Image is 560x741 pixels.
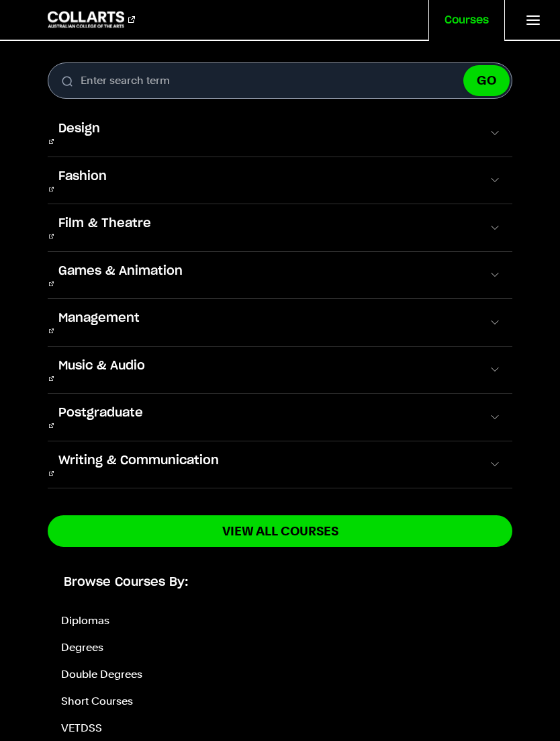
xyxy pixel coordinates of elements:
[48,394,512,441] button: Postgraduate
[48,310,150,327] span: Management
[48,120,111,138] span: Design
[48,404,154,422] span: Postgraduate
[48,168,118,193] a: Fashion
[48,299,512,346] button: Management
[48,452,230,478] a: Writing & Communication
[61,641,103,654] a: Degrees
[48,452,230,470] span: Writing & Communication
[61,722,102,734] a: VETDSS
[48,252,512,299] button: Games & Animation
[61,695,133,707] a: Short Courses
[48,310,150,335] a: Management
[48,215,162,241] a: Film & Theatre
[48,441,512,488] button: Writing & Communication
[61,614,109,627] a: Diplomas
[48,62,512,99] form: Search
[48,347,512,394] button: Music & Audio
[61,668,142,681] a: Double Degrees
[48,120,111,146] a: Design
[48,357,156,383] a: Music & Audio
[48,11,135,28] div: Go to homepage
[48,204,512,251] button: Film & Theatre
[48,215,162,232] span: Film & Theatre
[48,157,512,204] button: Fashion
[48,263,193,288] a: Games & Animation
[48,404,154,430] a: Postgraduate
[48,263,193,280] span: Games & Animation
[463,65,510,96] button: GO
[48,62,512,99] input: Enter search term
[48,168,118,185] span: Fashion
[48,357,156,375] span: Music & Audio
[48,110,512,157] button: Design
[48,515,512,547] a: View All Courses
[48,574,512,591] h5: Browse Courses By:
